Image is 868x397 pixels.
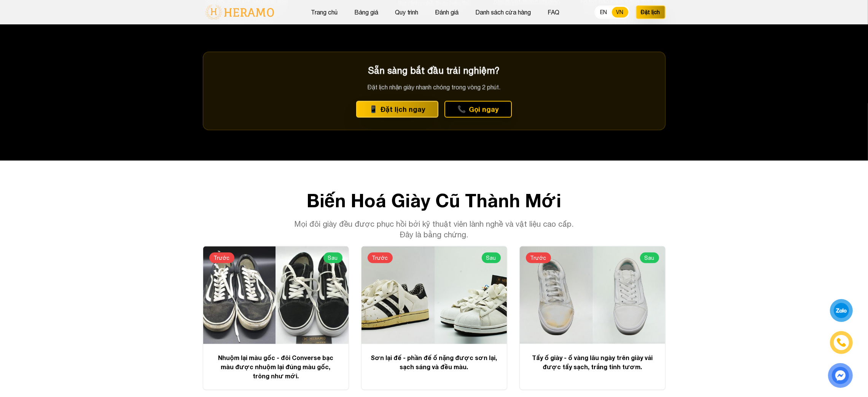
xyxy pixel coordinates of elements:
[215,83,653,92] p: Đặt lịch nhận giày nhanh chóng trong vòng 2 phút.
[288,219,580,240] p: Mọi đôi giày đều được phục hồi bởi kỹ thuật viên lành nghề và vật liệu cao cấp. Đây là bằng chứng.
[596,7,612,18] button: EN
[323,253,342,263] span: Sau
[836,338,846,347] img: phone-icon
[215,64,653,77] h3: Sẵn sàng bắt đầu trải nghiệm?
[831,332,852,353] a: phone-icon
[309,7,340,17] button: Trang chủ
[546,7,562,17] button: FAQ
[529,353,656,371] p: Tẩy ố giày - ố vàng lâu ngày trên giày vải được tẩy sạch, trắng tinh tươm.
[526,253,551,263] span: Trước
[636,5,666,19] button: Đặt lịch
[457,104,466,115] span: phone
[393,7,421,17] button: Quy trình
[444,101,512,118] button: phone Gọi ngay
[212,353,339,381] p: Nhuộm lại màu gốc - đôi Converse bạc màu được nhuộm lại đúng màu gốc, trông như mới.
[209,253,234,263] span: Trước
[356,101,438,118] button: phone Đặt lịch ngay
[640,253,659,263] span: Sau
[433,7,461,17] button: Đánh giá
[368,253,393,263] span: Trước
[482,253,501,263] span: Sau
[203,4,276,20] img: logo-with-text.png
[612,7,628,18] button: VN
[203,191,666,210] h2: Biến Hoá Giày Cũ Thành Mới
[371,353,498,371] p: Sơn lại đế - phần đế ố nặng được sơn lại, sạch sáng và đều màu.
[352,7,381,17] button: Bảng giá
[369,104,377,115] span: phone
[473,7,534,17] button: Danh sách cửa hàng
